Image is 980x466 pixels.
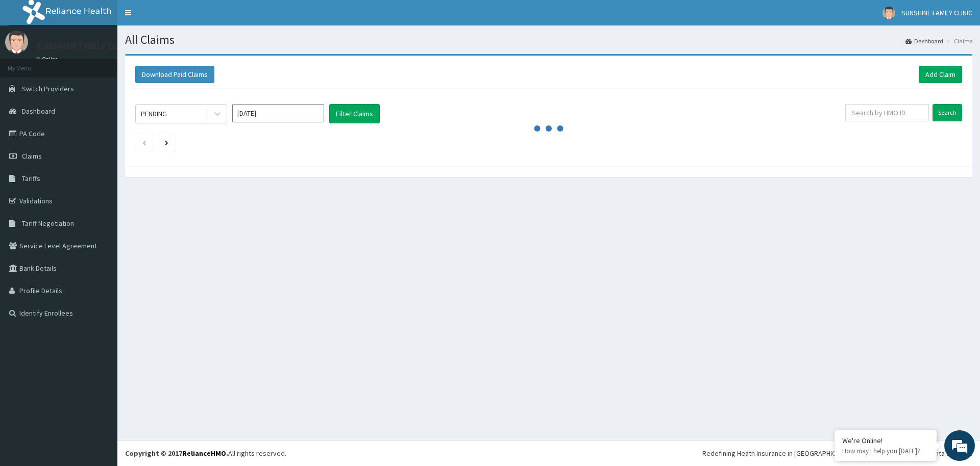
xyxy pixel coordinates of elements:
[842,436,929,445] div: We're Online!
[905,37,943,45] a: Dashboard
[22,174,40,183] span: Tariffs
[22,84,74,93] span: Switch Providers
[845,104,929,121] input: Search by HMO ID
[141,109,167,119] div: PENDING
[36,56,60,63] a: Online
[883,7,895,19] img: User Image
[182,449,226,458] a: RelianceHMO
[533,113,564,144] svg: audio-loading
[5,31,28,54] img: User Image
[165,138,168,147] a: Next page
[117,440,980,466] footer: All rights reserved.
[329,104,380,123] button: Filter Claims
[842,447,929,455] p: How may I help you today?
[232,104,324,122] input: Select Month and Year
[22,151,42,161] span: Claims
[142,138,146,147] a: Previous page
[135,66,214,83] button: Download Paid Claims
[125,33,972,46] h1: All Claims
[933,104,962,121] input: Search
[22,107,55,116] span: Dashboard
[36,41,134,50] p: SUNSHINE FAMILY CLINIC
[901,8,972,17] span: SUNSHINE FAMILY CLINIC
[919,66,962,83] a: Add Claim
[702,448,972,458] div: Redefining Heath Insurance in [GEOGRAPHIC_DATA] using Telemedicine and Data Science!
[125,449,228,458] strong: Copyright © 2017 .
[944,37,972,45] li: Claims
[22,219,74,228] span: Tariff Negotiation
